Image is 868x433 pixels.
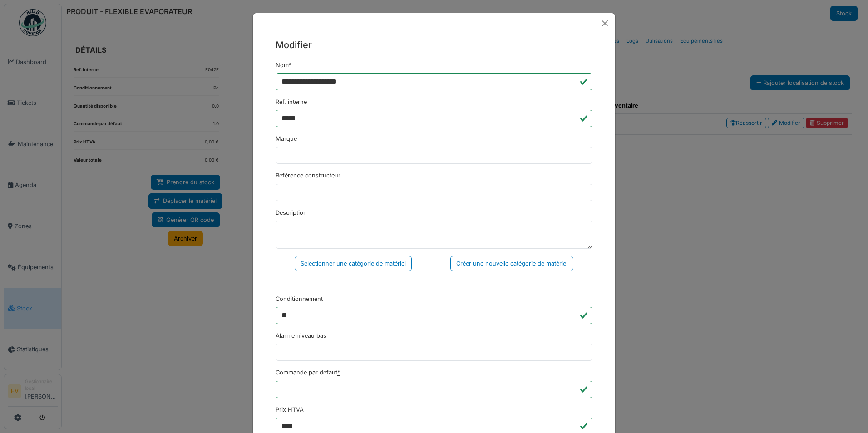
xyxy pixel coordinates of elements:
div: Sélectionner une catégorie de matériel [295,256,412,271]
label: Description [276,208,307,217]
label: Nom [276,61,291,69]
label: Ref. interne [276,98,307,106]
label: Commande par défaut [276,368,340,377]
label: Alarme niveau bas [276,331,326,340]
button: Close [598,17,612,30]
label: Marque [276,134,297,143]
div: Créer une nouvelle catégorie de matériel [450,256,573,271]
label: Référence constructeur [276,171,340,180]
h5: Modifier [276,38,592,52]
abbr: Requis [337,369,340,376]
label: Prix HTVA [276,405,304,414]
label: Conditionnement [276,295,323,303]
abbr: Requis [289,62,291,69]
